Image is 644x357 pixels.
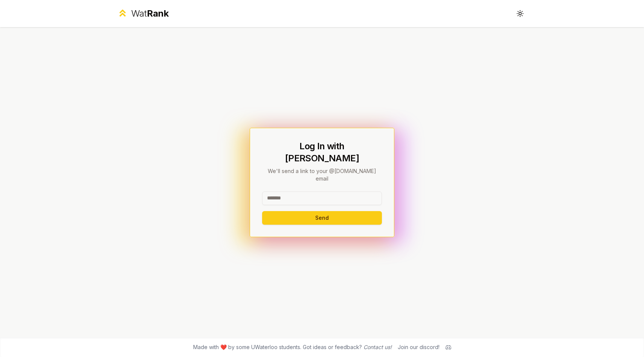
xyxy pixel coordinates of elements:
div: Join our discord! [398,343,440,351]
div: Wat [131,8,169,20]
h1: Log In with [PERSON_NAME] [262,140,382,164]
p: We'll send a link to your @[DOMAIN_NAME] email [262,167,382,182]
span: Rank [147,8,169,19]
a: Contact us! [363,344,392,350]
span: Made with ❤️ by some UWaterloo students. Got ideas or feedback? [193,343,392,351]
a: WatRank [117,8,169,20]
button: Send [262,211,382,225]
